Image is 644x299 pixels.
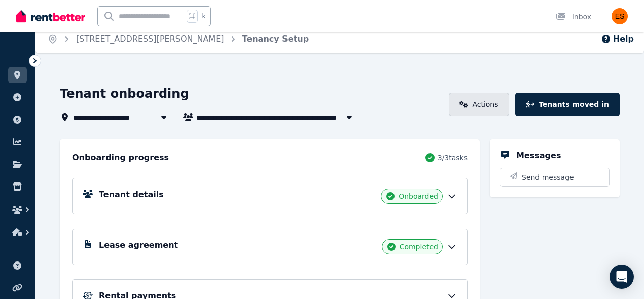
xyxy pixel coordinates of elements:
[16,9,85,24] img: RentBetter
[601,33,634,45] button: Help
[242,33,309,45] span: Tenancy Setup
[556,12,591,22] div: Inbox
[449,93,509,116] a: Actions
[35,25,321,53] nav: Breadcrumb
[515,93,620,116] button: Tenants moved in
[610,265,634,289] div: Open Intercom Messenger
[202,12,205,20] span: k
[99,239,178,251] h5: Lease agreement
[516,149,561,162] h5: Messages
[522,172,574,182] span: Send message
[500,168,609,186] button: Send message
[72,152,169,164] h2: Onboarding progress
[60,86,189,102] h1: Tenant onboarding
[612,8,628,24] img: Evangeline Samoilov
[399,191,438,201] span: Onboarded
[438,153,468,163] span: 3 / 3 tasks
[400,242,438,252] span: Completed
[99,189,164,201] h5: Tenant details
[76,34,224,44] a: [STREET_ADDRESS][PERSON_NAME]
